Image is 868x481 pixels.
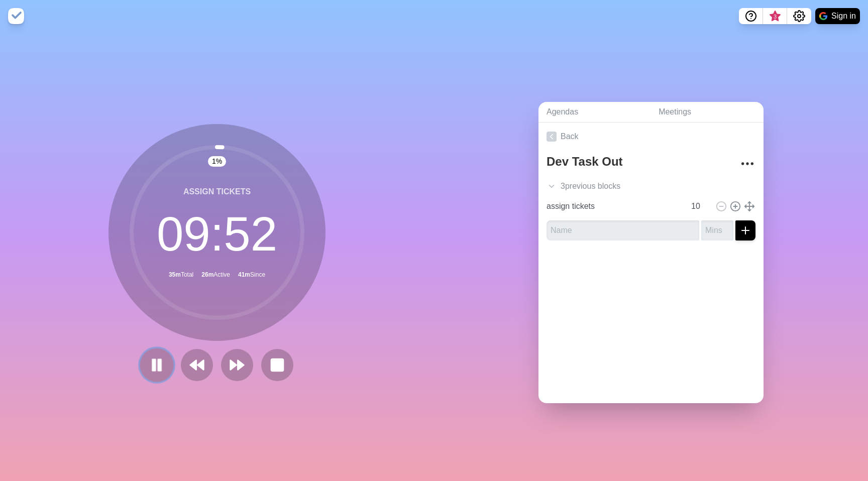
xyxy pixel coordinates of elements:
button: What’s new [763,8,787,24]
input: Name [542,196,685,216]
div: 3 previous block [538,176,764,196]
span: 3 [771,13,779,21]
img: timeblocks logo [8,8,24,24]
a: Back [538,123,764,151]
button: Settings [787,8,811,24]
img: google logo [819,12,827,20]
button: Sign in [815,8,860,24]
a: Agendas [538,102,650,123]
input: Name [547,220,699,240]
span: s [616,180,620,192]
button: Help [739,8,763,24]
a: Meetings [650,102,764,123]
input: Mins [687,196,711,216]
button: More [737,154,757,174]
input: Mins [701,220,733,240]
